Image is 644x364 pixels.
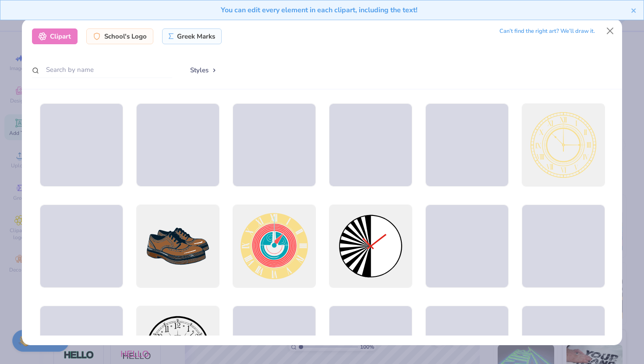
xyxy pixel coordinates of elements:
button: close [631,5,637,15]
button: Styles [181,62,226,78]
div: Can’t find the right art? We’ll draw it. [499,24,595,39]
div: You can edit every element in each clipart, including the text! [7,5,631,15]
div: School's Logo [86,28,153,44]
div: Greek Marks [162,28,222,44]
button: Close [602,22,619,39]
div: Clipart [32,28,78,44]
input: Search by name [32,62,172,78]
